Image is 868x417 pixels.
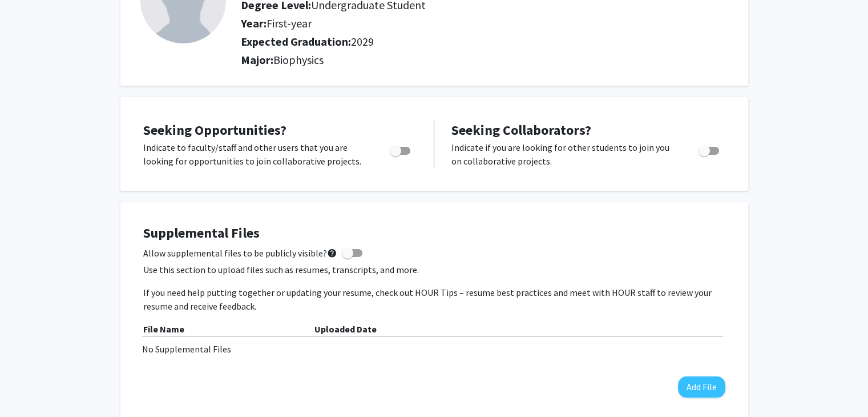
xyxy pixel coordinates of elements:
mat-icon: help [327,246,337,260]
span: Seeking Collaborators? [451,121,591,139]
p: If you need help putting together or updating your resume, check out HOUR Tips – resume best prac... [143,286,725,313]
span: Biophysics [273,53,324,67]
p: Indicate if you are looking for other students to join you on collaborative projects. [451,141,677,168]
iframe: Chat [9,366,49,408]
span: 2029 [351,34,374,49]
p: Use this section to upload files such as resumes, transcripts, and more. [143,263,725,276]
h4: Supplemental Files [143,225,725,242]
h2: Year: [241,17,664,30]
h2: Major: [241,53,728,67]
h2: Expected Graduation: [241,35,664,49]
div: No Supplemental Files [142,342,726,356]
span: Seeking Opportunities? [143,121,286,139]
span: First-year [267,16,312,30]
span: Allow supplemental files to be publicly visible? [143,246,337,260]
div: Toggle [694,141,725,158]
b: File Name [143,323,184,335]
b: Uploaded Date [314,323,377,335]
button: Add File [678,376,725,398]
p: Indicate to faculty/staff and other users that you are looking for opportunities to join collabor... [143,141,368,168]
div: Toggle [385,141,417,158]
